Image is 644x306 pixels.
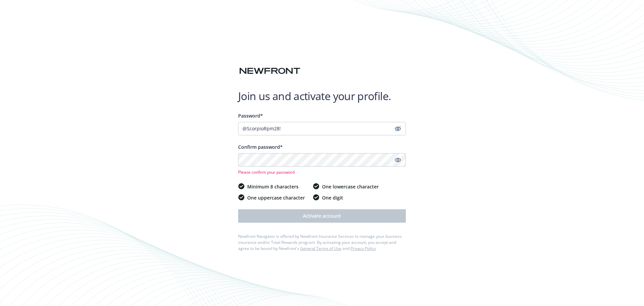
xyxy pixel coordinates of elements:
input: Enter a unique password... [238,122,406,135]
a: Hide password [394,125,402,133]
span: One lowercase character [322,183,379,190]
span: Please confirm your password [238,169,406,175]
span: Password* [238,113,263,119]
span: One uppercase character [247,194,305,201]
h1: Join us and activate your profile. [238,89,406,103]
span: Confirm password* [238,144,283,150]
a: General Terms of Use [300,246,341,251]
img: Newfront logo [238,65,302,77]
span: One digit [322,194,343,201]
div: Newfront Navigator is offered by Newfront Insurance Services to manage your business insurance an... [238,233,406,252]
input: Confirm your unique password... [238,153,406,167]
button: Activate account [238,209,406,223]
a: Privacy Policy [351,246,376,251]
a: Show password [394,156,402,164]
span: Activate account [303,213,341,219]
span: Minimum 8 characters [247,183,299,190]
